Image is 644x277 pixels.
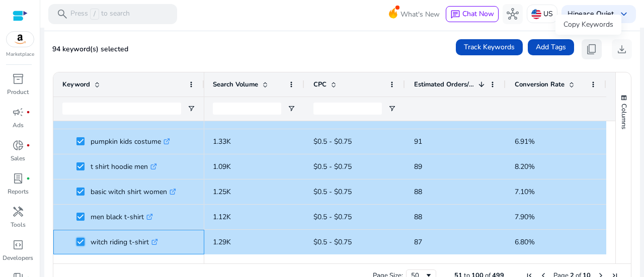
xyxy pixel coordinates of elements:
p: t shirt hoodie men [91,156,157,177]
span: 7.10% [515,187,535,197]
span: 1.32K [213,112,231,121]
span: $0.5 - $0.75 [313,187,352,197]
span: 6.91% [515,137,535,146]
button: Add Tags [528,39,574,55]
span: Track Keywords [464,42,515,52]
span: Estimated Orders/Month [414,80,474,89]
span: Keyword [62,80,90,89]
p: Hi [568,11,614,18]
span: content_copy [586,43,598,55]
span: 87 [414,237,422,247]
span: 8.20% [515,162,535,171]
span: chat [450,10,460,20]
p: Ads [13,121,24,130]
button: Open Filter Menu [388,105,396,113]
p: Sales [11,154,25,163]
b: peace Quiet [575,9,614,19]
span: Chat Now [462,9,494,19]
button: chatChat Now [446,6,499,22]
input: Keyword Filter Input [62,103,181,115]
input: CPC Filter Input [313,103,382,115]
p: Tools [11,220,26,229]
p: pumpkin kids costume [91,131,170,152]
span: download [616,43,628,55]
p: men black t-shirt [91,207,153,227]
span: keyboard_arrow_down [618,8,630,20]
span: 88 [414,212,422,222]
span: $0.5 - $0.75 [313,162,352,171]
span: inventory_2 [12,73,24,85]
span: Conversion Rate [515,80,565,89]
p: Marketplace [6,51,34,58]
span: 6.80% [515,237,535,247]
span: What's New [400,6,440,23]
div: Copy Keywords [555,15,621,35]
span: campaign [12,106,24,118]
span: 94 keyword(s) selected [52,44,128,54]
span: lab_profile [12,172,24,184]
button: Open Filter Menu [287,105,295,113]
span: 1.09K [213,162,231,171]
span: donut_small [12,139,24,151]
p: basic witch shirt women [91,181,176,202]
button: download [612,39,632,59]
span: handyman [12,206,24,218]
p: witch riding t-shirt [91,232,158,252]
span: $0.5 - $0.75 [313,237,352,247]
p: Developers [3,253,33,262]
span: $0.5 - $0.75 [313,212,352,222]
button: Track Keywords [456,39,523,55]
span: 91 [414,137,422,146]
img: us.svg [531,9,541,19]
button: hub [503,4,523,24]
span: 1.25K [213,187,231,197]
span: CPC [313,80,327,89]
span: code_blocks [12,239,24,251]
span: search [56,8,68,20]
span: 88 [414,187,422,197]
p: Product [7,87,29,97]
span: 89 [414,162,422,171]
input: Search Volume Filter Input [213,103,281,115]
p: Reports [8,187,29,196]
span: 1.12K [213,212,231,222]
span: 1.33K [213,137,231,146]
span: fiber_manual_record [26,110,30,114]
span: 7.90% [515,212,535,222]
span: Add Tags [536,42,566,52]
button: content_copy [582,39,602,59]
span: fiber_manual_record [26,176,30,180]
span: hub [507,8,519,20]
span: $0.5 - $0.75 [313,137,352,146]
span: Columns [619,104,628,129]
span: 1.29K [213,237,231,247]
img: amazon.svg [7,32,34,47]
span: Search Volume [213,80,258,89]
p: US [543,5,553,23]
button: Open Filter Menu [187,105,195,113]
p: Press to search [70,9,130,20]
span: / [90,9,99,20]
span: fiber_manual_record [26,143,30,147]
